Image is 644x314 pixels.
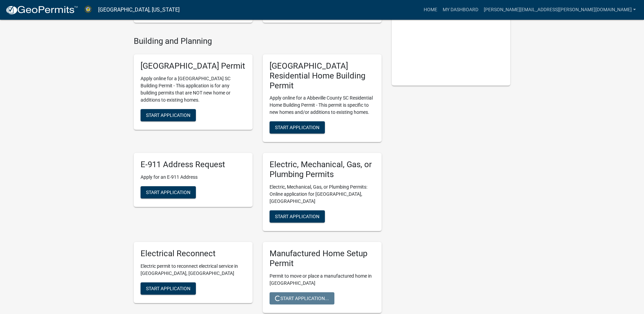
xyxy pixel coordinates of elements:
[481,3,639,16] a: [PERSON_NAME][EMAIL_ADDRESS][PERSON_NAME][DOMAIN_NAME]
[275,125,319,130] span: Start Application
[270,121,325,134] button: Start Application
[146,112,190,118] span: Start Application
[270,160,375,179] h5: Electric, Mechanical, Gas, or Plumbing Permits
[275,214,319,219] span: Start Application
[275,295,329,301] span: Start Application...
[141,160,246,170] h5: E-911 Address Request
[270,273,375,287] p: Permit to move or place a manufactured home in [GEOGRAPHIC_DATA]
[141,174,246,181] p: Apply for an E-911 Address
[270,61,375,90] h5: [GEOGRAPHIC_DATA] Residential Home Building Permit
[270,249,375,268] h5: Manufactured Home Setup Permit
[141,263,246,277] p: Electric permit to reconnect electrical service in [GEOGRAPHIC_DATA], [GEOGRAPHIC_DATA]
[270,292,334,304] button: Start Application...
[141,61,246,71] h5: [GEOGRAPHIC_DATA] Permit
[270,210,325,223] button: Start Application
[134,36,382,46] h4: Building and Planning
[270,184,375,205] p: Electric, Mechanical, Gas, or Plumbing Permits: Online application for [GEOGRAPHIC_DATA], [GEOGRA...
[141,186,196,198] button: Start Application
[141,249,246,259] h5: Electrical Reconnect
[440,3,481,16] a: My Dashboard
[84,5,93,14] img: Abbeville County, South Carolina
[141,109,196,121] button: Start Application
[270,94,375,116] p: Apply online for a Abbeville County SC Residential Home Building Permit - This permit is specific...
[146,190,190,195] span: Start Application
[141,75,246,104] p: Apply online for a [GEOGRAPHIC_DATA] SC Building Permit - This application is for any building pe...
[98,4,180,16] a: [GEOGRAPHIC_DATA], [US_STATE]
[141,282,196,295] button: Start Application
[146,285,190,291] span: Start Application
[421,3,440,16] a: Home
